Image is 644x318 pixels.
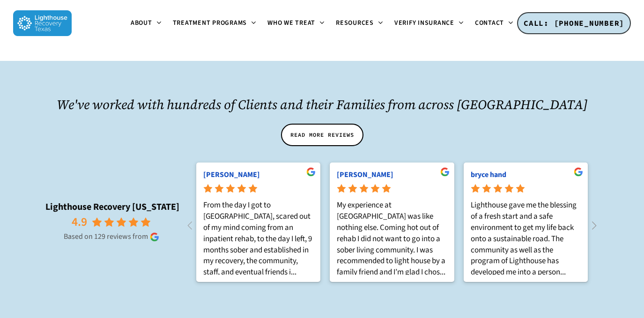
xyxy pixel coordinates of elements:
span: Verify Insurance [394,18,454,28]
a: Contact [469,20,519,27]
rp-rating: 4.9 [72,214,87,230]
span: About [131,18,152,28]
a: About [125,20,167,27]
a: Who We Treat [262,20,330,27]
span: Who We Treat [267,18,315,28]
rp-review-name: Paco Gomez [203,170,313,180]
rp-s: ... [291,266,296,278]
span: Contact [475,18,504,28]
a: Resources [330,20,389,27]
a: Treatment Programs [167,20,262,27]
a: [PERSON_NAME] [337,170,400,180]
rp-s: ... [440,266,445,278]
span: Resources [336,18,374,28]
span: READ MORE REVIEWS [290,130,354,140]
rp-review-name: bryce hand [471,170,581,180]
h2: We've worked with hundreds of Clients and their Families from across [GEOGRAPHIC_DATA] [42,96,602,113]
rp-review-text: My experience at [GEOGRAPHIC_DATA] was like nothing else. Coming hot out of rehab I did not want ... [337,200,447,275]
a: Verify Insurance [389,20,469,27]
a: READ MORE REVIEWS [281,124,363,146]
a: [PERSON_NAME] [203,170,267,180]
rp-based: Based on 129 reviews from [42,231,182,242]
rp-s: ... [560,266,566,278]
span: Treatment Programs [173,18,247,28]
rp-review-text: Lighthouse gave me the blessing of a fresh start and a safe environment to get my life back onto ... [471,200,581,275]
rp-name: Lighthouse Recovery [US_STATE] [42,200,182,214]
rp-review-name: Adam Winn [337,170,447,180]
rp-review-text: From the day I got to [GEOGRAPHIC_DATA], scared out of my mind coming from an inpatient rehab, to... [203,200,313,275]
a: CALL: [PHONE_NUMBER] [517,12,631,35]
a: bryce hand [471,170,513,180]
span: CALL: [PHONE_NUMBER] [524,18,624,28]
img: Lighthouse Recovery Texas [13,10,72,36]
